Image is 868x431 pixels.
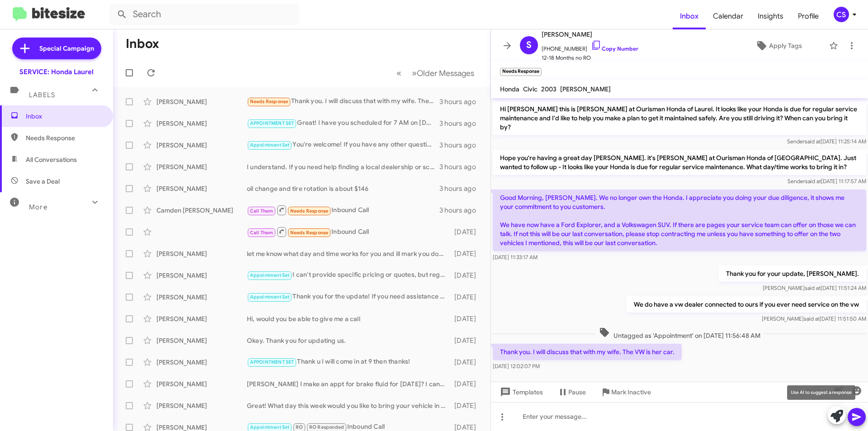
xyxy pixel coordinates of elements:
[247,96,439,107] div: Thank you. I will discuss that with my wife. The VW is her car.
[247,226,450,237] div: Inbound Call
[450,314,483,323] div: [DATE]
[450,249,483,258] div: [DATE]
[673,3,706,29] a: Inbox
[542,29,638,40] span: [PERSON_NAME]
[250,230,274,236] span: Call Them
[834,7,849,22] div: CS
[805,178,821,185] span: said at
[250,120,294,126] span: APPOINTMENT SET
[450,271,483,280] div: [DATE]
[595,327,764,340] span: Untagged as 'Appointment' on [DATE] 11:56:48 AM
[706,3,750,29] a: Calendar
[450,379,483,388] div: [DATE]
[156,119,247,128] div: [PERSON_NAME]
[542,40,638,53] span: [PHONE_NUMBER]
[788,178,866,185] span: Sender [DATE] 11:17:57 AM
[826,7,858,22] button: CS
[493,150,866,175] p: Hope you're having a great day [PERSON_NAME]. it's [PERSON_NAME] at Ourisman Honda of [GEOGRAPHIC...
[29,91,55,99] span: Labels
[787,138,866,145] span: Sender [DATE] 11:25:14 AM
[250,294,290,300] span: Appointment Set
[396,67,401,79] span: «
[247,162,439,171] div: I understand. If you need help finding a local dealership or scheduling service elsewhere, let me...
[500,68,542,76] small: Needs Response
[542,53,638,62] span: 12-18 Months no RO
[156,314,247,323] div: [PERSON_NAME]
[290,208,329,214] span: Needs Response
[247,270,450,280] div: I can't provide specific pricing or quotes, but regular maintenance typically includes oil change...
[156,336,247,345] div: [PERSON_NAME]
[611,384,651,400] span: Mark Inactive
[250,208,274,214] span: Call Them
[732,38,825,54] button: Apply Tags
[392,64,480,82] nav: Page navigation example
[156,293,247,302] div: [PERSON_NAME]
[156,401,247,410] div: [PERSON_NAME]
[493,254,538,260] span: [DATE] 11:33:17 AM
[450,336,483,345] div: [DATE]
[450,358,483,367] div: [DATE]
[290,230,329,236] span: Needs Response
[791,3,826,29] a: Profile
[391,64,407,82] button: Previous
[805,138,821,145] span: said at
[26,155,77,164] span: All Conversations
[560,85,611,93] span: [PERSON_NAME]
[526,38,532,52] span: S
[762,315,866,322] span: [PERSON_NAME] [DATE] 11:51:50 AM
[450,293,483,302] div: [DATE]
[156,184,247,193] div: [PERSON_NAME]
[550,384,593,400] button: Pause
[439,119,483,128] div: 3 hours ago
[491,384,550,400] button: Templates
[493,363,540,369] span: [DATE] 12:02:07 PM
[805,284,821,291] span: said at
[627,296,866,313] p: We do have a vw dealer connected to ours if you ever need service on the vw
[750,3,791,29] a: Insights
[412,67,417,79] span: »
[804,315,820,322] span: said at
[493,101,866,135] p: Hi [PERSON_NAME] this is [PERSON_NAME] at Ourisman Honda of Laurel. It looks like your Honda is d...
[296,424,303,430] span: RO
[309,424,344,430] span: RO Responded
[247,204,439,216] div: Inbound Call
[523,85,538,93] span: Civic
[591,45,638,52] a: Copy Number
[247,401,450,410] div: Great! What day this week would you like to bring your vehicle in for service in the afternoon?
[247,292,450,302] div: Thank you for the update! If you need assistance in the future, feel free to reach out. Have a gr...
[156,379,247,388] div: [PERSON_NAME]
[109,4,299,25] input: Search
[247,184,439,193] div: oil change and tire rotation is about $146
[493,189,866,251] p: Good Morning, [PERSON_NAME]. We no longer own the Honda. I appreciate you doing your due diligenc...
[500,85,519,93] span: Honda
[156,271,247,280] div: [PERSON_NAME]
[156,206,247,215] div: Camden [PERSON_NAME]
[247,336,450,345] div: Okay. Thank you for updating us.
[156,141,247,150] div: [PERSON_NAME]
[39,44,94,53] span: Special Campaign
[247,118,439,128] div: Great! I have you scheduled for 7 AM on [DATE]. If you need to make any changes, just let me know!
[12,38,101,59] a: Special Campaign
[156,97,247,106] div: [PERSON_NAME]
[26,133,103,142] span: Needs Response
[493,344,682,360] p: Thank you. I will discuss that with my wife. The VW is her car.
[498,384,543,400] span: Templates
[156,249,247,258] div: [PERSON_NAME]
[787,385,855,400] div: Use AI to suggest a response
[763,284,866,291] span: [PERSON_NAME] [DATE] 11:51:24 AM
[126,37,159,51] h1: Inbox
[156,162,247,171] div: [PERSON_NAME]
[439,184,483,193] div: 3 hours ago
[450,401,483,410] div: [DATE]
[247,249,450,258] div: let me know what day and time works for you and ill mark you down.
[19,67,94,76] div: SERVICE: Honda Laurel
[156,358,247,367] div: [PERSON_NAME]
[250,272,290,278] span: Appointment Set
[593,384,658,400] button: Mark Inactive
[406,64,480,82] button: Next
[29,203,47,211] span: More
[247,314,450,323] div: Hi, would you be able to give me a call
